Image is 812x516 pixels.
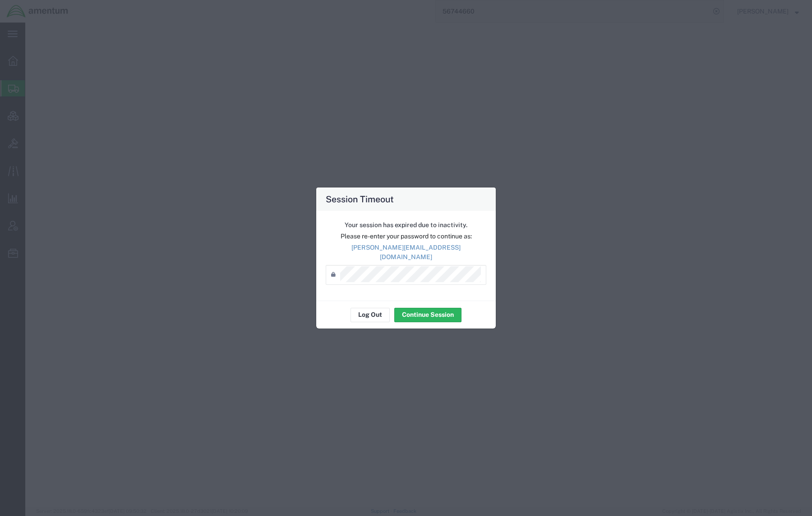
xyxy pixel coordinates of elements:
h4: Session Timeout [326,192,394,205]
p: Your session has expired due to inactivity. [326,220,486,230]
p: [PERSON_NAME][EMAIL_ADDRESS][DOMAIN_NAME] [326,243,486,262]
button: Continue Session [394,308,461,322]
p: Please re-enter your password to continue as: [326,232,486,241]
button: Log Out [351,308,390,322]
